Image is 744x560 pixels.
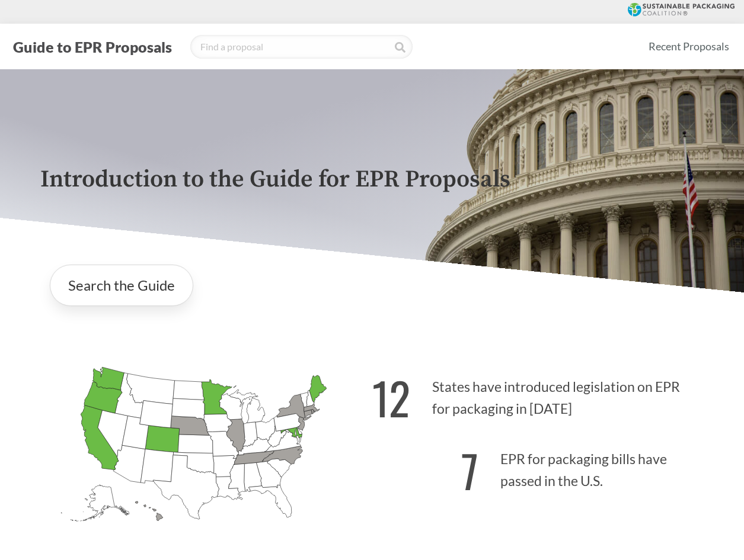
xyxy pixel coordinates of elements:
[190,35,413,59] input: Find a proposal
[9,37,175,56] button: Guide to EPR Proposals
[372,358,704,431] p: States have introduced legislation on EPR for packaging in [DATE]
[461,437,478,503] strong: 7
[643,33,735,60] a: Recent Proposals
[372,365,410,430] strong: 12
[40,166,704,193] p: Introduction to the Guide for EPR Proposals
[50,265,193,306] a: Search the Guide
[372,430,704,503] p: EPR for packaging bills have passed in the U.S.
